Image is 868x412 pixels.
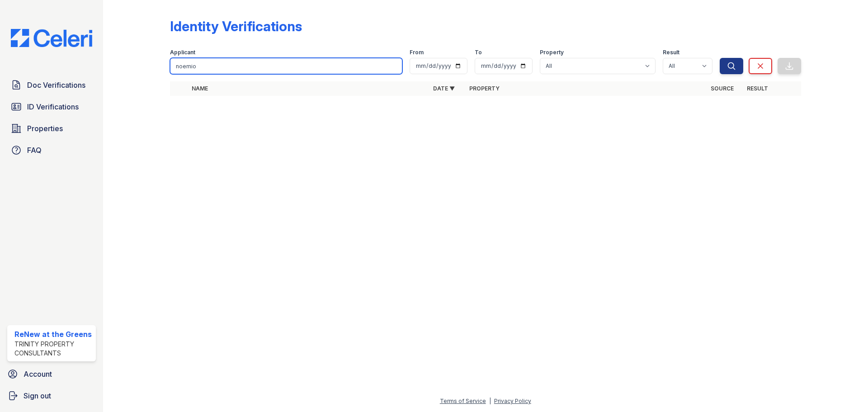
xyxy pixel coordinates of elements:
a: Result [747,85,768,92]
span: Account [24,369,52,379]
a: Account [4,365,99,383]
input: Search by name or phone number [170,58,402,74]
div: Identity Verifications [170,18,302,34]
span: ID Verifications [27,101,79,112]
a: Properties [7,119,96,137]
label: Result [663,49,679,56]
label: To [475,49,482,56]
label: From [410,49,424,56]
a: Property [469,85,500,92]
a: Terms of Service [440,398,486,404]
span: Doc Verifications [27,80,85,90]
a: Source [711,85,734,92]
div: ReNew at the Greens [14,329,92,340]
span: Properties [27,123,63,134]
a: Doc Verifications [7,76,96,94]
a: FAQ [7,141,96,159]
div: | [489,398,491,404]
a: Privacy Policy [494,398,531,404]
a: ID Verifications [7,98,96,116]
div: Trinity Property Consultants [14,340,92,358]
label: Property [540,49,564,56]
a: Name [192,85,208,92]
label: Applicant [170,49,195,56]
span: Sign out [24,390,51,401]
img: CE_Logo_Blue-a8612792a0a2168367f1c8372b55b34899dd931a85d93a1a3d3e32e68fde9ad4.png [4,29,99,47]
a: Date ▼ [433,85,455,92]
span: FAQ [27,145,42,156]
a: Sign out [4,387,99,405]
